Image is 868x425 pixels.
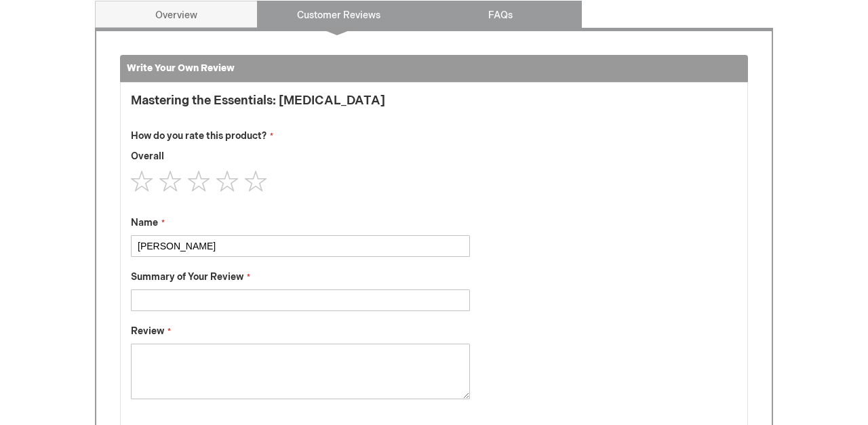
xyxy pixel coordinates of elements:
span: Summary of Your Review [131,271,243,283]
a: Customer Reviews [257,1,420,28]
a: FAQs [419,1,582,28]
a: Overview [95,1,258,28]
span: Review [131,325,164,337]
strong: Mastering the Essentials: [MEDICAL_DATA] [131,93,470,108]
span: How do you rate this product? [131,130,267,142]
strong: Write Your Own Review [127,62,235,74]
span: Overall [131,150,164,162]
span: Name [131,217,158,228]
